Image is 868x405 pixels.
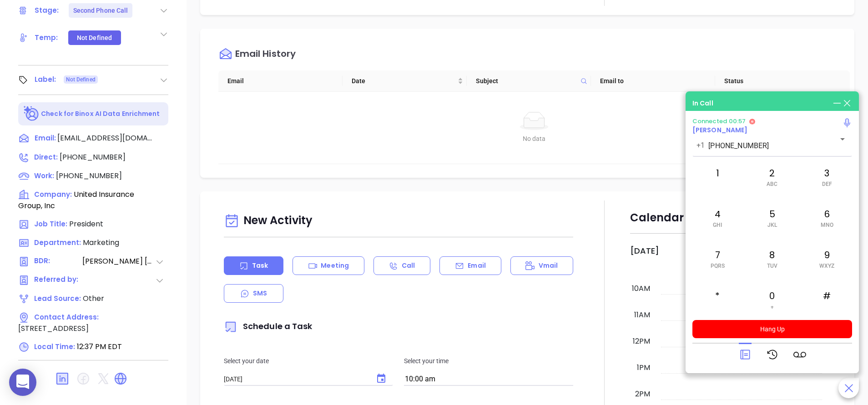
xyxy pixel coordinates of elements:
[729,117,746,125] span: 00:57
[352,76,456,86] span: Date
[224,320,313,332] span: Schedule a Task
[708,141,823,150] input: Enter phone number or name
[18,323,89,334] span: [STREET_ADDRESS]
[35,31,58,45] div: Temp:
[819,263,834,269] span: WXYZ
[34,190,72,199] span: Company:
[802,159,852,195] div: 3
[56,170,122,181] span: [PHONE_NUMBER]
[692,99,713,108] div: In Call
[57,133,153,144] span: [EMAIL_ADDRESS][DOMAIN_NAME]
[224,356,393,366] p: Select your date
[370,368,392,390] button: Choose date, selected date is Aug 16, 2025
[539,261,558,270] p: Vmail
[591,70,715,92] th: Email to
[633,389,652,400] div: 2pm
[692,240,742,277] div: 7
[24,106,40,122] img: Ai-Enrich-DaqCidB-.svg
[836,133,849,145] button: Open
[252,261,268,270] p: Task
[715,70,839,92] th: Status
[802,281,852,318] div: #
[18,189,134,211] span: United Insurance Group, Inc
[34,219,67,229] span: Job Title:
[713,222,722,228] span: GHI
[771,304,774,310] span: +
[404,356,573,366] p: Select your time
[692,320,852,338] button: Hang Up
[34,312,99,322] span: Contact Address:
[60,152,126,162] span: [PHONE_NUMBER]
[34,152,58,162] span: Direct :
[34,256,81,267] span: BDR:
[468,261,486,270] p: Email
[41,109,160,119] p: Check for Binox AI Data Enrichment
[82,256,155,267] span: [PERSON_NAME] [PERSON_NAME]
[224,210,573,233] div: New Activity
[692,200,742,236] div: 4
[69,219,103,229] span: President
[83,237,119,248] span: Marketing
[821,222,833,228] span: MNO
[35,73,56,86] div: Label:
[34,238,81,247] span: Department:
[77,30,112,45] div: Not Defined
[632,310,652,320] div: 11am
[692,159,742,195] div: 1
[692,117,727,125] span: Connected
[35,133,56,145] span: Email:
[476,76,577,86] span: Subject
[321,261,349,270] p: Meeting
[635,362,652,373] div: 1pm
[235,49,296,61] div: Email History
[711,263,725,269] span: PQRS
[747,281,797,318] div: 0
[224,375,367,383] input: MM/DD/YYYY
[630,210,700,225] span: Calendar
[767,222,777,228] span: JKL
[630,283,652,294] div: 10am
[34,342,75,351] span: Local Time:
[77,341,122,352] span: 12:37 PM EDT
[747,240,797,277] div: 8
[83,293,104,304] span: Other
[802,200,852,236] div: 6
[66,75,96,85] span: Not Defined
[34,275,81,286] span: Referred by:
[747,159,797,195] div: 2
[802,240,852,277] div: 9
[253,289,267,298] p: SMS
[73,3,128,18] div: Second Phone Call
[696,140,705,151] p: +1
[747,200,797,236] div: 5
[34,294,81,303] span: Lead Source:
[631,336,652,347] div: 12pm
[822,181,832,187] span: DEF
[767,181,777,187] span: ABC
[630,246,659,256] h2: [DATE]
[34,171,54,180] span: Work :
[35,4,59,17] div: Stage:
[218,70,343,92] th: Email
[692,125,747,135] a: [PERSON_NAME]
[343,70,467,92] th: Date
[767,263,777,269] span: TUV
[226,134,843,144] div: No data
[402,261,415,270] p: Call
